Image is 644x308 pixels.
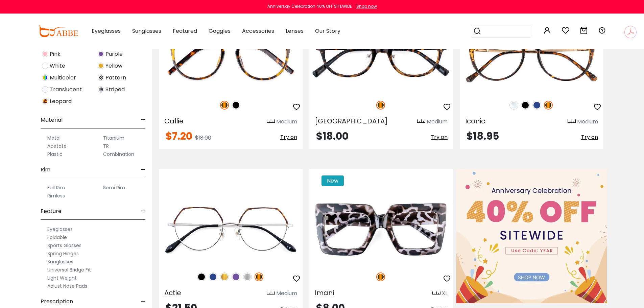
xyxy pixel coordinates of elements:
[159,193,303,265] img: Tortoise Actie - Metal ,Adjust Nose Pads
[47,184,65,192] label: Full Rim
[465,116,485,126] span: Iconic
[267,291,275,296] img: size ruler
[105,62,122,70] span: Yellow
[309,21,453,93] img: Tortoise Manchester - TR ,Adjust Nose Pads
[50,74,76,82] span: Multicolor
[315,288,334,298] span: Imani
[280,131,297,143] button: Try on
[103,150,134,158] label: Combination
[50,50,61,58] span: Pink
[460,21,603,93] img: Tortoise Iconic - Combination ,Universal Bridge Fit
[195,134,211,142] span: $18.00
[50,62,65,70] span: White
[276,118,297,126] div: Medium
[166,129,192,143] span: $7.20
[255,273,263,281] img: Tortoise
[103,184,125,192] label: Semi Rim
[356,3,377,9] div: Shop now
[41,112,63,128] span: Material
[42,51,48,57] img: Pink
[92,27,121,35] span: Eyeglasses
[521,101,530,110] img: Black
[47,233,67,241] label: Foldable
[47,274,77,282] label: Light Weight
[209,27,231,35] span: Goggles
[532,101,541,110] img: Blue
[577,118,598,126] div: Medium
[432,291,440,296] img: size ruler
[98,63,104,69] img: Yellow
[41,203,62,219] span: Feature
[141,112,145,128] span: -
[568,119,576,124] img: size ruler
[232,273,240,281] img: Purple
[509,101,518,110] img: Clear
[276,289,297,298] div: Medium
[98,86,104,93] img: Striped
[141,203,145,219] span: -
[456,169,607,304] img: Anniversary Celebration
[209,273,217,281] img: Blue
[197,273,206,281] img: Black
[47,282,87,290] label: Adjust Nose Pads
[280,133,297,141] span: Try on
[243,273,252,281] img: Silver
[164,288,181,298] span: Actie
[376,101,385,110] img: Tortoise
[173,27,197,35] span: Featured
[42,86,48,93] img: Translucent
[159,21,303,93] a: Tortoise Callie - Combination ,Universal Bridge Fit
[581,133,598,141] span: Try on
[220,273,229,281] img: Gold
[105,74,126,82] span: Pattern
[47,225,73,233] label: Eyeglasses
[50,86,82,94] span: Translucent
[41,162,50,178] span: Rim
[544,101,553,110] img: Tortoise
[316,129,349,143] span: $18.00
[286,27,304,35] span: Lenses
[427,118,448,126] div: Medium
[242,27,274,35] span: Accessories
[47,192,65,200] label: Rimless
[431,133,448,141] span: Try on
[164,116,184,126] span: Callie
[309,193,453,265] img: Tortoise Imani - Plastic ,Universal Bridge Fit
[105,86,125,94] span: Striped
[581,131,598,143] button: Try on
[47,266,91,274] label: Universal Bridge Fit
[376,273,385,281] img: Tortoise
[431,131,448,143] button: Try on
[417,119,425,124] img: size ruler
[47,258,73,266] label: Sunglasses
[267,119,275,124] img: size ruler
[315,116,388,126] span: [GEOGRAPHIC_DATA]
[103,142,109,150] label: TR
[38,25,78,37] img: abbeglasses.com
[103,134,124,142] label: Titanium
[267,3,352,9] div: Anniversay Celebration 40% OFF SITEWIDE
[105,50,123,58] span: Purple
[42,98,48,104] img: Leopard
[98,74,104,81] img: Pattern
[321,175,344,186] span: New
[220,101,229,110] img: Tortoise
[141,162,145,178] span: -
[315,27,340,35] span: Our Story
[47,241,81,250] label: Sports Glasses
[353,3,377,9] a: Shop now
[132,27,161,35] span: Sunglasses
[467,129,499,143] span: $18.95
[47,134,61,142] label: Metal
[442,289,448,298] div: XL
[98,51,104,57] img: Purple
[47,250,79,258] label: Spring Hinges
[42,63,48,69] img: White
[50,97,72,105] span: Leopard
[47,150,63,158] label: Plastic
[232,101,240,110] img: Black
